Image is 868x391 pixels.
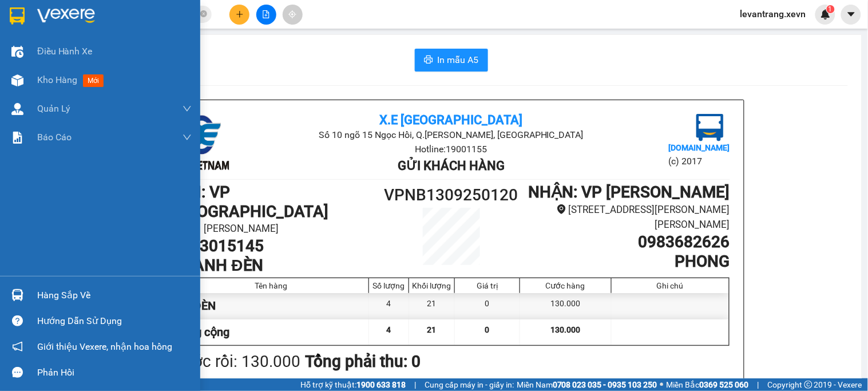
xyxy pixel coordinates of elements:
[409,293,455,319] div: 21
[521,252,730,271] h1: PHONG
[12,341,23,352] span: notification
[173,349,301,374] div: Cước rồi : 130.000
[841,5,861,25] button: caret-down
[668,143,730,152] b: [DOMAIN_NAME]
[438,53,479,67] span: In mẫu A5
[173,114,230,171] img: logo.jpg
[382,183,521,208] h1: VPNB1309250120
[173,183,329,221] b: GỬI : VP [GEOGRAPHIC_DATA]
[485,325,490,334] span: 0
[288,10,296,18] span: aim
[177,325,230,339] span: Tổng cộng
[414,378,416,391] span: |
[379,113,522,127] b: X.E [GEOGRAPHIC_DATA]
[11,132,23,144] img: solution-icon
[356,380,406,389] strong: 1900 633 818
[387,325,391,334] span: 4
[262,10,270,18] span: file-add
[696,114,724,141] img: logo.jpg
[398,159,505,173] b: Gửi khách hàng
[412,281,451,290] div: Khối lượng
[667,378,749,391] span: Miền Bắc
[183,104,192,113] span: down
[37,44,93,58] span: Điều hành xe
[427,325,437,334] span: 21
[521,232,730,252] h1: 0983682626
[83,74,104,87] span: mới
[37,101,70,116] span: Quản Lý
[173,236,382,256] h1: 0973015145
[173,256,382,275] h1: THANH ĐÈN
[731,7,815,21] span: levantrang.xevn
[846,9,857,19] span: caret-down
[11,289,23,301] img: warehouse-icon
[668,154,730,168] li: (c) 2017
[306,352,421,371] b: Tổng phải thu: 0
[37,287,192,304] div: Hàng sắp về
[517,378,657,391] span: Miền Nam
[236,10,244,18] span: plus
[37,130,72,144] span: Báo cáo
[173,221,382,236] li: 251 [PERSON_NAME]
[829,5,833,13] span: 1
[12,315,23,326] span: question-circle
[37,313,192,330] div: Hướng dẫn sử dụng
[521,202,730,232] li: [STREET_ADDRESS][PERSON_NAME][PERSON_NAME]
[615,281,726,290] div: Ghi chú
[520,293,611,319] div: 130.000
[177,281,366,290] div: Tên hàng
[550,325,580,334] span: 130.000
[523,281,608,290] div: Cước hàng
[256,5,276,25] button: file-add
[229,5,249,25] button: plus
[174,293,370,319] div: 4K ĐÈN
[372,281,406,290] div: Số lượng
[200,10,207,17] span: close-circle
[11,74,23,86] img: warehouse-icon
[827,5,835,13] sup: 1
[553,380,657,389] strong: 0708 023 035 - 0935 103 250
[300,378,406,391] span: Hỗ trợ kỹ thuật:
[424,55,433,66] span: printer
[37,339,172,354] span: Giới thiệu Vexere, nhận hoa hồng
[37,74,77,85] span: Kho hàng
[758,378,759,391] span: |
[265,128,637,142] li: Số 10 ngõ 15 Ngọc Hồi, Q.[PERSON_NAME], [GEOGRAPHIC_DATA]
[557,204,566,214] span: environment
[183,133,192,142] span: down
[11,46,23,58] img: warehouse-icon
[700,380,749,389] strong: 0369 525 060
[804,381,812,389] span: copyright
[660,382,664,387] span: ⚪️
[425,378,514,391] span: Cung cấp máy in - giấy in:
[283,5,303,25] button: aim
[458,281,517,290] div: Giá trị
[10,7,25,25] img: logo-vxr
[265,142,637,156] li: Hotline: 19001155
[200,9,207,20] span: close-circle
[369,293,409,319] div: 4
[415,49,488,72] button: printerIn mẫu A5
[12,367,23,378] span: message
[11,103,23,115] img: warehouse-icon
[37,364,192,381] div: Phản hồi
[455,293,520,319] div: 0
[529,183,730,202] b: NHẬN : VP [PERSON_NAME]
[821,9,831,19] img: icon-new-feature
